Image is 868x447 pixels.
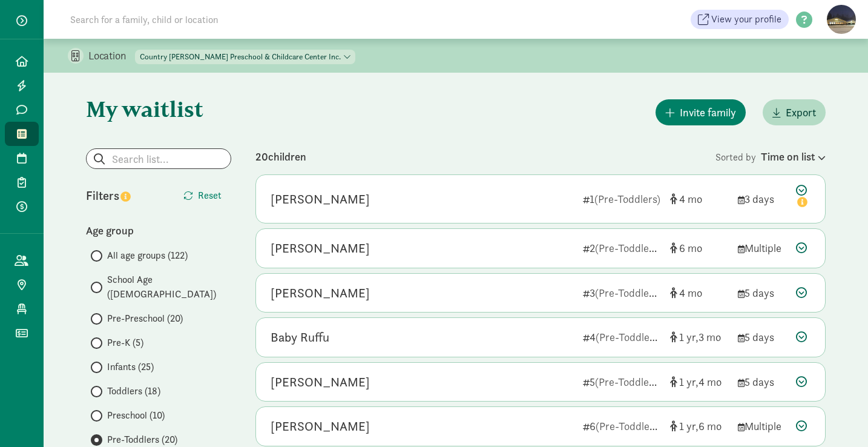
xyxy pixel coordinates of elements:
[271,372,370,392] div: Blake Milius
[271,283,370,303] div: Arin Perneedi
[174,184,231,208] button: Reset
[594,192,660,206] span: (Pre-Toddlers)
[738,191,786,207] div: 3 days
[699,330,721,344] span: 3
[763,99,826,125] button: Export
[699,419,722,433] span: 6
[699,375,722,389] span: 4
[271,417,370,436] div: Kira Garrett
[679,286,702,300] span: 4
[595,286,661,300] span: (Pre-Toddlers)
[87,149,231,168] input: Search list...
[107,336,143,350] span: Pre-K (5)
[583,285,660,301] div: 3
[738,374,786,390] div: 5 days
[583,374,660,390] div: 5
[86,97,231,121] h1: My waitlist
[691,10,789,29] a: View your profile
[656,99,746,125] button: Invite family
[670,191,728,207] div: [object Object]
[715,148,826,165] div: Sorted by
[63,7,403,31] input: Search for a family, child or location
[670,240,728,256] div: [object Object]
[596,330,662,344] span: (Pre-Toddlers)
[271,328,329,347] div: Baby Ruffu
[680,104,736,121] span: Invite family
[670,329,728,345] div: [object Object]
[679,192,702,206] span: 4
[255,148,715,165] div: 20 children
[738,285,786,301] div: 5 days
[583,329,660,345] div: 4
[583,240,660,256] div: 2
[711,12,781,27] span: View your profile
[583,418,660,434] div: 6
[107,311,183,326] span: Pre-Preschool (20)
[738,329,786,345] div: 5 days
[679,419,699,433] span: 1
[107,273,231,302] span: School Age ([DEMOGRAPHIC_DATA])
[670,374,728,390] div: [object Object]
[670,285,728,301] div: [object Object]
[679,330,699,344] span: 1
[86,222,231,239] div: Age group
[786,104,816,121] span: Export
[595,375,661,389] span: (Pre-Toddlers)
[670,418,728,434] div: [object Object]
[271,190,370,209] div: Hayden Hendricks
[271,239,370,258] div: Lilly Ohm
[738,418,786,434] div: Multiple
[679,375,699,389] span: 1
[198,188,222,203] span: Reset
[583,191,660,207] div: 1
[595,241,661,255] span: (Pre-Toddlers)
[107,432,177,447] span: Pre-Toddlers (20)
[596,419,662,433] span: (Pre-Toddlers)
[761,148,826,165] div: Time on list
[86,187,159,205] div: Filters
[88,48,135,63] p: Location
[107,408,165,423] span: Preschool (10)
[807,389,868,447] iframe: Chat Widget
[107,360,154,374] span: Infants (25)
[107,248,188,263] span: All age groups (122)
[107,384,160,399] span: Toddlers (18)
[738,240,786,256] div: Multiple
[679,241,702,255] span: 6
